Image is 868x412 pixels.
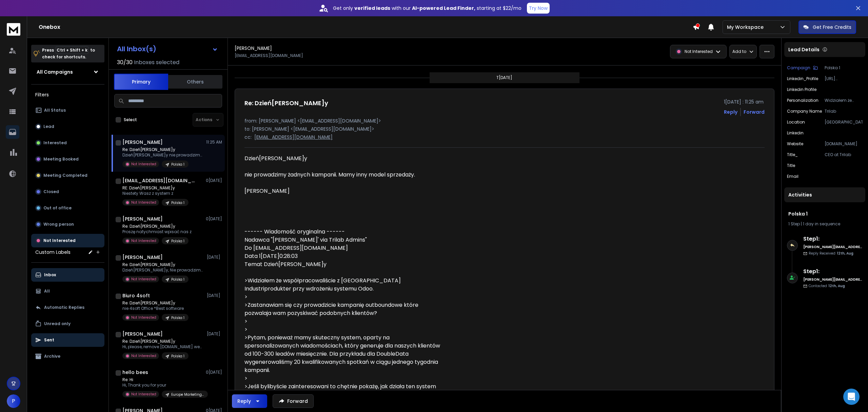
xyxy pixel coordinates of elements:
p: 0[DATE] [206,178,222,183]
p: Closed [43,189,59,194]
p: Out of office [43,205,72,211]
button: Get Free Credits [798,20,856,34]
p: Polska 1 [171,277,184,282]
div: Forward [744,109,765,115]
p: linkedin [787,130,804,136]
div: Activities [784,187,865,202]
p: Polska 1 [171,315,184,320]
p: Polska 1 [171,239,184,244]
h1: [PERSON_NAME] [122,331,163,337]
p: Dzień[PERSON_NAME]y nie prowadzimy żadnych [122,152,204,158]
div: Open Intercom Messenger [843,389,860,405]
p: nie 4soft Office *Best software [122,306,189,311]
p: Hi, please, remove [DOMAIN_NAME] website [122,344,204,350]
p: Campaign [787,65,810,71]
p: Niestety Wasz z system z [122,191,189,196]
p: Archive [44,354,60,359]
p: Polska 1 [825,65,863,71]
p: title [787,163,795,168]
button: All Status [31,104,104,117]
p: [DATE] [207,255,222,260]
button: Not Interested [31,234,104,247]
p: Proszę natychmiast wpisać nas z [122,229,192,235]
h3: Inboxes selected [134,58,179,67]
button: Primary [114,74,168,90]
p: Unread only [44,321,71,326]
button: Forward [273,394,314,408]
p: Lead [43,124,54,129]
p: Polska 1 [171,200,184,205]
span: 12th, Aug [828,283,845,288]
span: Ctrl + Shift + k [56,46,88,54]
button: Archive [31,350,104,363]
button: Reply [232,394,267,408]
p: Not Interested [685,49,713,54]
h6: [PERSON_NAME][EMAIL_ADDRESS][DOMAIN_NAME] [803,277,863,282]
span: 30 / 30 [117,58,133,67]
p: Polska 1 [171,162,184,167]
button: Closed [31,185,104,199]
p: Not Interested [131,392,156,397]
p: Re: Dzień[PERSON_NAME]y [122,224,192,229]
h1: All Campaigns [37,69,73,75]
h1: [PERSON_NAME] [122,139,163,146]
p: Inbox [44,272,56,278]
p: Linkedin_Profile [787,76,818,81]
h1: [PERSON_NAME] [122,254,163,261]
p: Meeting Booked [43,156,79,162]
button: P [7,394,20,408]
p: My Workspace [727,24,766,31]
p: Not Interested [131,315,156,320]
button: Meeting Booked [31,152,104,166]
button: Try Now [527,3,550,14]
h1: Biuro 4soft [122,292,150,299]
span: 1 Step [788,221,800,227]
p: Not Interested [43,238,76,243]
p: cc: [244,134,252,141]
h6: [PERSON_NAME][EMAIL_ADDRESS][DOMAIN_NAME] [803,244,863,249]
button: Wrong person [31,218,104,231]
p: Email [787,174,798,179]
h1: Onebox [39,23,693,31]
p: from: [PERSON_NAME] <[EMAIL_ADDRESS][DOMAIN_NAME]> [244,117,765,124]
p: Re: Dzień[PERSON_NAME]y [122,147,204,152]
p: Company Name [787,109,822,114]
h6: Step 1 : [803,267,863,276]
p: Reply Received [809,251,853,256]
div: Reply [237,398,251,405]
p: Contacted [809,283,845,288]
h3: Custom Labels [35,249,71,256]
p: Meeting Completed [43,173,87,178]
label: Select [124,117,137,123]
p: Linkedin Profile [787,87,816,92]
button: Sent [31,333,104,347]
h1: Re: Dzień[PERSON_NAME]y [244,98,328,108]
h6: Step 1 : [803,235,863,243]
p: Get only with our starting at $22/mo [333,5,521,12]
p: Polska 1 [171,354,184,359]
p: RE: Dzień[PERSON_NAME]y [122,185,189,191]
p: Widziałem że współpracowaliście z Molndals Industriprodukter przy wdrożeniu systemu Odoo. [825,98,863,103]
p: Hi, Thank you for your [122,382,204,388]
p: Lead Details [788,46,820,53]
span: 1 day in sequence [803,221,840,227]
img: logo [7,23,20,36]
p: Sent [44,337,54,343]
p: All [44,288,50,294]
h1: Polska 1 [788,210,861,217]
p: 0[DATE] [206,216,222,222]
p: website [787,141,803,147]
button: Out of office [31,201,104,215]
p: Not Interested [131,238,156,243]
button: Unread only [31,317,104,331]
p: Press to check for shortcuts. [42,47,95,60]
button: Automatic Replies [31,301,104,314]
button: Interested [31,136,104,150]
h3: Filters [31,90,104,99]
p: All Status [44,108,66,113]
p: Get Free Credits [813,24,851,31]
p: Try Now [529,5,548,12]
